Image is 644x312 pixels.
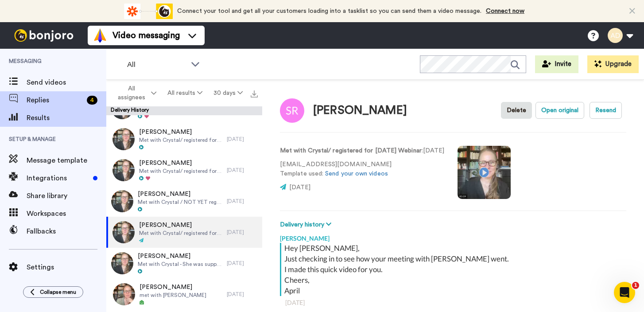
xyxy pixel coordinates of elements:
[280,146,444,156] p: : [DATE]
[284,243,624,296] div: Hey [PERSON_NAME], Just checking in to see how your meeting with [PERSON_NAME] went. I made this ...
[248,86,260,100] button: Export all results that match these filters now.
[106,186,262,217] a: [PERSON_NAME]Met with Crystal / NOT YET registered for the August webinar yet She attended 2 webi...
[27,208,106,219] span: Workspaces
[139,136,222,144] span: Met with Crystal/ registered for [DATE] Webinar
[227,198,258,205] div: [DATE]
[535,55,578,73] button: Invite
[27,113,106,123] span: Results
[108,81,162,105] button: All assignees
[139,168,222,175] span: Met with Crystal/ registered for [DATE] Webinar
[27,77,106,88] span: Send videos
[87,96,97,105] div: 4
[227,229,258,236] div: [DATE]
[113,128,135,150] img: e1033602-aaf7-4bd8-b466-40333138f4f0-thumb.jpg
[227,260,258,267] div: [DATE]
[227,167,258,174] div: [DATE]
[251,90,258,97] img: export.svg
[280,148,422,154] strong: Met with Crystal/ registered for [DATE] Webinar
[93,28,107,43] img: vm-color.svg
[23,286,83,298] button: Collapse menu
[111,190,133,212] img: 6fbdb0ea-c581-41b1-a55d-85e09fbdf2a0-thumb.jpg
[162,85,208,101] button: All results
[590,102,622,119] button: Resend
[280,160,444,179] p: [EMAIL_ADDRESS][DOMAIN_NAME] Template used:
[138,199,222,206] span: Met with Crystal / NOT YET registered for the August webinar yet She attended 2 webinars in the p...
[614,282,635,303] iframe: Intercom live chat
[285,298,621,307] div: [DATE]
[27,173,89,183] span: Integrations
[140,283,206,292] span: [PERSON_NAME]
[106,124,262,155] a: [PERSON_NAME]Met with Crystal/ registered for [DATE] Webinar[DATE]
[127,59,186,70] span: All
[40,289,76,296] span: Collapse menu
[501,102,532,119] button: Delete
[227,136,258,143] div: [DATE]
[106,217,262,248] a: [PERSON_NAME]Met with Crystal/ registered for [DATE] Webinar[DATE]
[106,248,262,279] a: [PERSON_NAME]Met with Crystal - She was supposed to have the FITO call with you but switched over...
[208,85,248,101] button: 30 days
[27,155,106,166] span: Message template
[138,190,222,199] span: [PERSON_NAME]
[27,262,106,273] span: Settings
[113,283,135,305] img: 7dcbd616-8f7b-49eb-ae16-405e58b533a9-thumb.jpg
[486,8,524,14] a: Connect now
[280,230,626,243] div: [PERSON_NAME]
[138,261,222,268] span: Met with Crystal - She was supposed to have the FITO call with you but switched over to Crystal (...
[138,252,222,261] span: [PERSON_NAME]
[111,252,133,274] img: d54e5830-8377-4b70-999b-61ebe7063896-thumb.jpg
[280,98,304,123] img: Image of Saarita Rainey
[227,291,258,298] div: [DATE]
[27,95,83,105] span: Replies
[106,279,262,310] a: [PERSON_NAME]met with [PERSON_NAME][DATE]
[113,159,135,181] img: 0bb6e92c-419f-492b-83d4-77c7bea67765-thumb.jpg
[289,184,310,191] span: [DATE]
[27,226,106,237] span: Fallbacks
[113,84,149,102] span: All assignees
[27,191,106,201] span: Share library
[124,4,173,19] div: animation
[113,221,135,243] img: d24431a9-c8dc-4ceb-accd-bb1043af2b7f-thumb.jpg
[139,159,222,168] span: [PERSON_NAME]
[280,220,334,230] button: Delivery history
[139,221,222,230] span: [PERSON_NAME]
[587,55,639,73] button: Upgrade
[113,29,180,42] span: Video messaging
[106,106,262,115] div: Delivery History
[139,128,222,136] span: [PERSON_NAME]
[177,8,481,14] span: Connect your tool and get all your customers loading into a tasklist so you can send them a video...
[139,230,222,237] span: Met with Crystal/ registered for [DATE] Webinar
[140,292,206,299] span: met with [PERSON_NAME]
[11,29,77,42] img: bj-logo-header-white.svg
[535,102,584,119] button: Open original
[632,282,639,289] span: 1
[106,155,262,186] a: [PERSON_NAME]Met with Crystal/ registered for [DATE] Webinar[DATE]
[313,104,407,117] div: [PERSON_NAME]
[325,171,388,177] a: Send your own videos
